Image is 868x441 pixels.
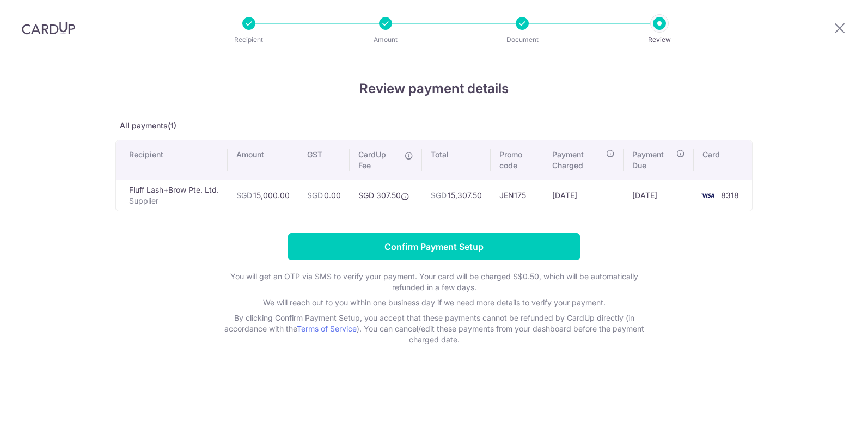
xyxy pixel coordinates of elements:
[721,191,739,200] span: 8318
[491,140,544,180] th: Promo code
[694,140,752,180] th: Card
[115,79,753,99] h4: Review payment details
[216,313,652,345] p: By clicking Confirm Payment Setup, you accept that these payments cannot be refunded by CardUp di...
[116,180,228,211] td: Fluff Lash+Brow Pte. Ltd.
[216,297,652,308] p: We will reach out to you within one business day if we need more details to verify your payment.
[543,180,624,211] td: [DATE]
[422,180,491,211] td: 15,307.50
[697,189,719,202] img: <span class="translation_missing" title="translation missing: en.account_steps.new_confirm_form.b...
[422,140,491,180] th: Total
[350,180,422,211] td: SGD 307.50
[216,271,652,293] p: You will get an OTP via SMS to verify your payment. Your card will be charged S$0.50, which will ...
[491,180,544,211] td: JEN175
[358,149,399,171] span: CardUp Fee
[345,34,426,45] p: Amount
[624,180,694,211] td: [DATE]
[236,191,252,200] span: SGD
[115,120,753,131] p: All payments(1)
[297,324,357,333] a: Terms of Service
[632,149,673,171] span: Payment Due
[288,233,580,260] input: Confirm Payment Setup
[129,195,219,206] p: Supplier
[482,34,563,45] p: Document
[298,140,350,180] th: GST
[22,22,75,35] img: CardUp
[228,140,298,180] th: Amount
[209,34,289,45] p: Recipient
[552,149,603,171] span: Payment Charged
[298,180,350,211] td: 0.00
[307,191,323,200] span: SGD
[431,191,447,200] span: SGD
[619,34,700,45] p: Review
[228,180,298,211] td: 15,000.00
[116,140,228,180] th: Recipient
